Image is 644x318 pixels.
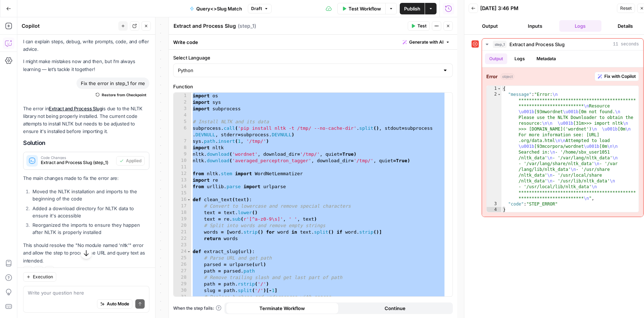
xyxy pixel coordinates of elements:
[22,22,116,30] div: Copilot
[337,3,385,14] button: Test Workflow
[251,5,262,12] span: Draft
[174,248,191,255] div: 24
[174,171,191,177] div: 12
[93,90,149,99] button: Restore from Checkpoint
[509,41,565,48] span: Extract and Process Slug
[408,21,430,31] button: Test
[174,261,191,268] div: 26
[174,164,191,171] div: 11
[23,140,149,146] h2: Solution
[174,242,191,248] div: 23
[349,5,381,12] span: Test Workflow
[174,268,191,274] div: 27
[174,119,191,125] div: 5
[187,248,191,255] span: Toggle code folding, rows 24 through 33
[510,53,529,64] button: Logs
[500,73,514,80] span: object
[116,156,145,165] button: Applied
[174,99,191,106] div: 2
[174,151,191,158] div: 9
[400,3,425,14] button: Publish
[31,205,149,219] li: Added a download directory for NLTK data to ensure it's accessible
[248,4,272,13] button: Draft
[174,196,191,203] div: 16
[49,106,102,111] a: Extract and Process Slug
[497,86,501,92] span: Toggle code folding, rows 1 through 4
[23,242,149,264] p: This should resolve the "No module named 'nltk'" error and allow the step to process the URL and ...
[41,159,113,166] span: Extract and Process Slug (step_1)
[400,37,453,47] button: Generate with AI
[404,5,420,12] span: Publish
[174,216,191,222] div: 19
[613,41,639,48] span: 11 seconds
[174,22,236,30] textarea: Extract and Process Slug
[482,50,643,217] div: 11 seconds
[174,184,191,190] div: 14
[259,305,305,312] span: Terminate Workflow
[487,201,501,207] div: 3
[174,274,191,281] div: 28
[409,39,443,45] span: Generate with AI
[487,86,501,92] div: 1
[174,138,191,145] div: 7
[178,67,439,74] input: Python
[173,83,453,90] label: Function
[174,190,191,196] div: 15
[417,23,426,29] span: Test
[33,274,53,280] span: Execution
[514,20,556,32] button: Inputs
[174,209,191,216] div: 18
[174,145,191,151] div: 8
[604,73,636,80] span: Fix with Copilot
[174,177,191,184] div: 13
[485,53,507,64] button: Output
[482,39,643,50] button: 11 seconds
[174,294,191,300] div: 31
[174,287,191,294] div: 30
[493,41,507,48] span: step_1
[41,156,113,159] span: Code Changes
[339,302,452,314] button: Continue
[23,105,149,136] p: The error in is due to the NLTK library not being properly installed. The current code attempts t...
[174,106,191,112] div: 3
[174,158,191,164] div: 10
[174,229,191,235] div: 21
[107,301,129,307] span: Auto Mode
[174,112,191,119] div: 4
[559,20,601,32] button: Logs
[23,38,149,53] p: I can explain steps, debug, write prompts, code, and offer advice.
[23,58,149,73] p: I might make mistakes now and then, but I’m always learning — let’s tackle it together!
[174,235,191,242] div: 22
[31,221,149,236] li: Reorganized the imports to ensure they happen after NLTK is properly installed
[174,93,191,99] div: 1
[174,281,191,287] div: 29
[385,305,406,312] span: Continue
[23,175,149,182] p: The main changes made to fix the error are:
[617,4,635,13] button: Reset
[185,3,246,14] button: Query<>Slug Match
[173,54,453,61] label: Select Language
[174,125,191,138] div: 6
[238,22,256,30] span: ( step_1 )
[620,5,632,12] span: Reset
[23,272,56,282] button: Execution
[487,207,501,213] div: 4
[469,20,511,32] button: Output
[595,72,639,81] button: Fix with Copilot
[169,35,457,49] div: Write code
[187,196,191,203] span: Toggle code folding, rows 16 through 22
[31,188,149,202] li: Moved the NLTK installation and imports to the beginning of the code
[497,92,501,97] span: Toggle code folding, row 2
[174,203,191,209] div: 17
[76,78,149,89] div: Fix the error in step_1 for me
[532,53,560,64] button: Metadata
[174,255,191,261] div: 25
[97,299,132,309] button: Auto Mode
[173,305,222,312] a: When the step fails:
[102,92,146,98] span: Restore from Checkpoint
[486,73,498,80] strong: Error
[126,158,141,164] span: Applied
[174,222,191,229] div: 20
[196,5,242,12] span: Query<>Slug Match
